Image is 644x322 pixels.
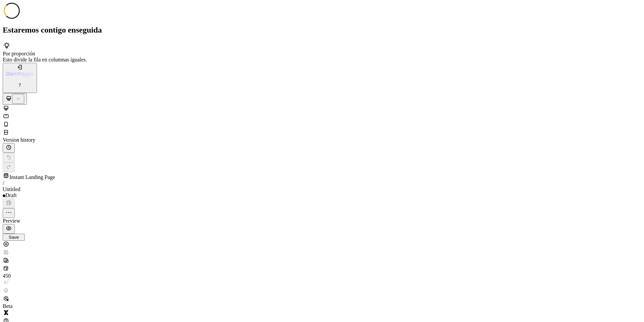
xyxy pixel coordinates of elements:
span: / [3,180,4,186]
font: Estaremos contigo enseguida [3,26,102,34]
span: Save [9,235,19,240]
font: Por proporción [3,51,35,56]
span: Draft [5,192,17,198]
div: Beta [3,303,16,309]
p: 7 [6,83,34,88]
font: Esto divide la fila en columnas iguales. [3,57,87,62]
span: Instant Landing Page [9,174,55,180]
button: Save [3,234,25,241]
div: Version history [3,137,641,143]
button: 7 [3,63,37,93]
div: Undo/Redo [3,153,641,172]
span: Untitled [3,186,20,192]
div: Preview [3,218,641,224]
div: 450 [3,273,16,279]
